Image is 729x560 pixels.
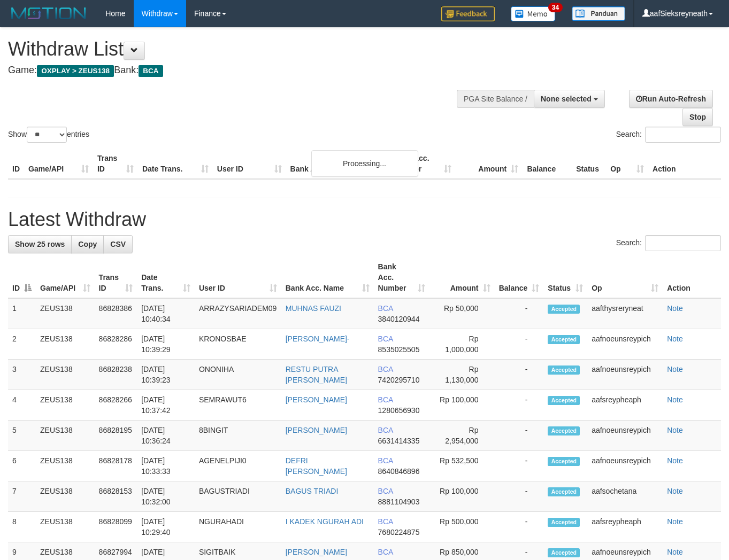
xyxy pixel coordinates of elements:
[286,517,364,526] a: I KADEK NGURAH ADI
[667,365,683,374] a: Note
[8,390,36,421] td: 4
[36,481,95,512] td: ZEUS138
[587,298,663,329] td: aafthysreryneat
[8,329,36,360] td: 2
[95,512,137,542] td: 86828099
[587,329,663,360] td: aafnoeunsreypich
[495,481,544,512] td: -
[429,298,495,329] td: Rp 50,000
[667,426,683,434] a: Note
[495,298,544,329] td: -
[195,451,281,481] td: AGENELPIJI0
[378,497,420,506] span: Copy 8881104903 to clipboard
[286,304,341,313] a: MUHNAS FAUZI
[429,257,495,298] th: Amount: activate to sort column ascending
[8,235,72,253] a: Show 25 rows
[587,257,663,298] th: Op: activate to sort column ascending
[8,512,36,542] td: 8
[495,360,544,390] td: -
[36,421,95,451] td: ZEUS138
[682,108,713,126] a: Stop
[456,149,523,179] th: Amount
[429,360,495,390] td: Rp 1,130,000
[548,305,580,314] span: Accepted
[286,335,350,343] a: [PERSON_NAME]-
[663,257,721,298] th: Action
[457,90,534,108] div: PGA Site Balance /
[36,329,95,360] td: ZEUS138
[286,365,347,384] a: RESTU PUTRA [PERSON_NAME]
[71,235,104,253] a: Copy
[378,517,393,526] span: BCA
[429,390,495,421] td: Rp 100,000
[195,421,281,451] td: 8BINGIT
[441,6,495,21] img: Feedback.jpg
[616,235,721,251] label: Search:
[378,437,420,445] span: Copy 6631414335 to clipboard
[36,360,95,390] td: ZEUS138
[667,548,683,556] a: Note
[286,149,389,179] th: Bank Acc. Name
[24,149,93,179] th: Game/API
[548,396,580,405] span: Accepted
[667,304,683,313] a: Note
[429,512,495,542] td: Rp 500,000
[27,127,67,143] select: Showentries
[8,421,36,451] td: 5
[587,360,663,390] td: aafnoeunsreypich
[587,451,663,481] td: aafnoeunsreypich
[213,149,286,179] th: User ID
[378,528,420,536] span: Copy 7680224875 to clipboard
[587,512,663,542] td: aafsreypheaph
[429,329,495,360] td: Rp 1,000,000
[286,487,339,495] a: BAGUS TRIADI
[286,456,347,476] a: DEFRI [PERSON_NAME]
[572,149,606,179] th: Status
[8,5,89,21] img: MOTION_logo.png
[93,149,138,179] th: Trans ID
[78,240,97,248] span: Copy
[495,329,544,360] td: -
[378,426,393,434] span: BCA
[378,315,420,323] span: Copy 3840120944 to clipboard
[8,127,89,143] label: Show entries
[606,149,648,179] th: Op
[311,150,418,177] div: Processing...
[95,298,137,329] td: 86828386
[195,257,281,298] th: User ID: activate to sort column ascending
[572,6,625,21] img: panduan.png
[8,65,475,76] h4: Game: Bank:
[137,481,195,512] td: [DATE] 10:32:00
[195,481,281,512] td: BAGUSTRIADI
[378,456,393,465] span: BCA
[95,257,137,298] th: Trans ID: activate to sort column ascending
[378,345,420,354] span: Copy 8535025505 to clipboard
[543,257,587,298] th: Status: activate to sort column ascending
[195,329,281,360] td: KRONOSBAE
[587,421,663,451] td: aafnoeunsreypich
[378,487,393,495] span: BCA
[378,395,393,404] span: BCA
[378,365,393,374] span: BCA
[95,481,137,512] td: 86828153
[667,335,683,343] a: Note
[8,481,36,512] td: 7
[548,365,580,375] span: Accepted
[8,38,475,60] h1: Withdraw List
[286,548,347,556] a: [PERSON_NAME]
[36,451,95,481] td: ZEUS138
[95,329,137,360] td: 86828286
[645,235,721,251] input: Search:
[95,360,137,390] td: 86828238
[587,481,663,512] td: aafsochetana
[374,257,429,298] th: Bank Acc. Number: activate to sort column ascending
[137,257,195,298] th: Date Trans.: activate to sort column ascending
[429,451,495,481] td: Rp 532,500
[110,240,126,248] span: CSV
[548,426,580,435] span: Accepted
[95,451,137,481] td: 86828178
[95,421,137,451] td: 86828195
[511,6,556,21] img: Button%20Memo.svg
[495,421,544,451] td: -
[429,481,495,512] td: Rp 100,000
